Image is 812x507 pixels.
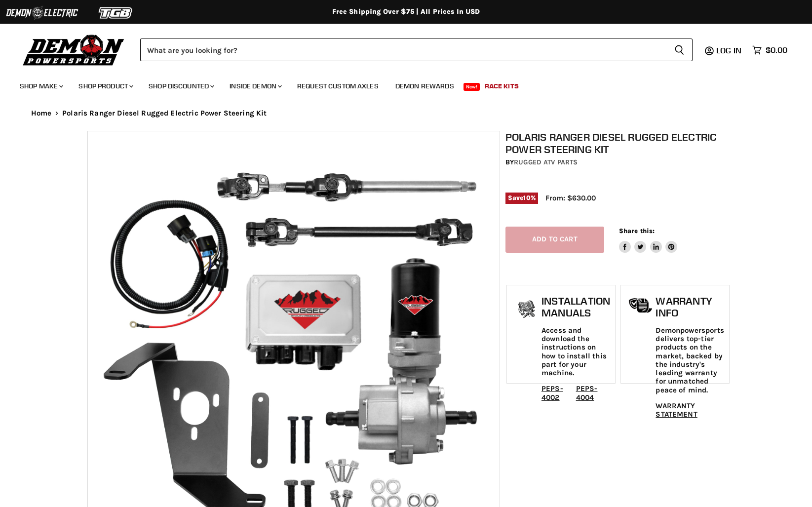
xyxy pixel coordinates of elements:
img: Demon Electric Logo 2 [5,3,79,22]
span: New! [464,83,480,91]
ul: Main menu [12,72,785,96]
h1: Warranty Info [656,295,724,318]
div: Free Shipping Over $75 | All Prices In USD [11,7,801,16]
span: $0.00 [766,45,787,55]
img: warranty-icon.png [628,298,653,313]
a: $0.00 [747,43,792,57]
span: From: $630.00 [545,194,596,202]
nav: Breadcrumbs [11,109,801,117]
h1: Installation Manuals [541,295,610,318]
a: Log in [712,46,747,55]
button: Search [666,39,693,61]
a: PEPS-4002 [541,384,563,401]
img: TGB Logo 2 [79,3,153,22]
a: Rugged ATV Parts [514,158,578,166]
a: Shop Product [71,76,139,96]
p: Access and download the instructions on how to install this part for your machine. [541,326,610,378]
span: Share this: [619,227,655,234]
a: WARRANTY STATEMENT [656,401,697,419]
a: Inside Demon [222,76,288,96]
div: by [505,157,731,168]
a: Shop Discounted [141,76,220,96]
a: PEPS-4004 [576,384,598,401]
p: Demonpowersports delivers top-tier products on the market, backed by the industry's leading warra... [656,326,724,394]
img: install_manual-icon.png [514,298,539,322]
a: Home [31,109,52,117]
input: Search [140,39,666,61]
aside: Share this: [619,227,678,253]
form: Product [140,39,693,61]
a: Demon Rewards [388,76,462,96]
span: Polaris Ranger Diesel Rugged Electric Power Steering Kit [62,109,267,117]
a: Shop Make [12,76,69,96]
img: Demon Powersports [20,32,128,67]
a: Request Custom Axles [290,76,386,96]
span: 10 [523,194,530,201]
span: Log in [716,45,741,55]
a: Race Kits [477,76,526,96]
h1: Polaris Ranger Diesel Rugged Electric Power Steering Kit [505,131,731,156]
span: Save % [505,193,538,203]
